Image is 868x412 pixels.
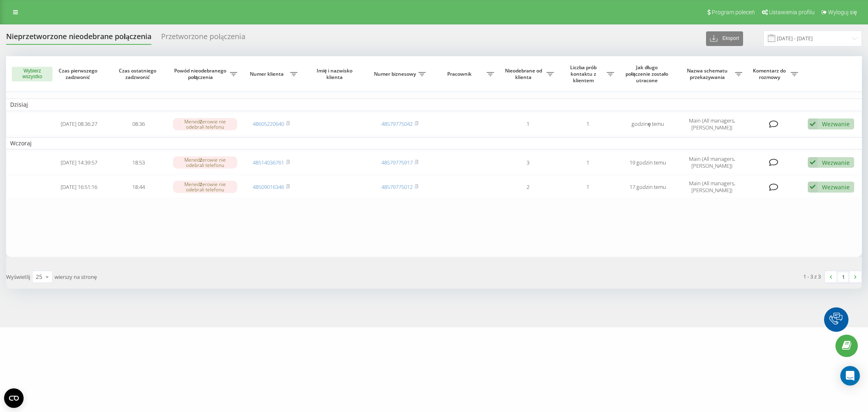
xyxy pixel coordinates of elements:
[12,67,52,81] button: Wybierz wszystko
[173,181,237,193] div: Menedżerowie nie odebrali telefonu
[173,156,237,169] div: Menedżerowie nie odebrali telefonu
[253,159,284,166] a: 48514036761
[308,68,363,80] span: Imię i nazwisko klienta
[822,183,850,191] div: Wezwanie
[49,175,109,198] td: [DATE] 16:51:16
[618,175,678,198] td: 17 godzin temu
[498,113,558,136] td: 1
[498,175,558,198] td: 2
[750,68,791,80] span: Komentarz do rozmowy
[618,151,678,174] td: 19 godzin temu
[837,271,849,283] a: 1
[49,151,109,174] td: [DATE] 14:39:57
[109,175,168,198] td: 18:44
[840,366,860,386] div: Open Intercom Messenger
[116,68,162,80] span: Czas ostatniego zadzwonić
[769,9,815,15] span: Ustawienia profilu
[678,175,746,198] td: Main (All managers, [PERSON_NAME])
[6,273,30,281] span: Wyświetlij
[678,113,746,136] td: Main (All managers, [PERSON_NAME])
[625,64,671,83] span: Jak długo połączenie zostało utracone
[381,183,413,191] a: 48579775012
[381,120,413,127] a: 48579775042
[822,159,850,167] div: Wezwanie
[253,120,284,127] a: 48605220640
[682,68,735,80] span: Nazwa schematu przekazywania
[434,71,487,77] span: Pracownik
[56,68,102,80] span: Czas pierwszego zadzwonić
[558,175,618,198] td: 1
[245,71,290,77] span: Numer klienta
[803,272,821,281] div: 1 - 3 z 3
[49,113,109,136] td: [DATE] 08:36:27
[678,151,746,174] td: Main (All managers, [PERSON_NAME])
[558,151,618,174] td: 1
[498,151,558,174] td: 3
[822,120,850,128] div: Wezwanie
[173,68,230,80] span: Powód nieodebranego połączenia
[6,99,862,111] td: Dzisiaj
[558,113,618,136] td: 1
[253,183,284,191] a: 48509016346
[502,68,547,80] span: Nieodebrane od klienta
[706,31,743,46] button: Eksport
[381,159,413,166] a: 48579775917
[6,32,151,45] div: Nieprzetworzone nieodebrane połączenia
[618,113,678,136] td: godzinę temu
[6,137,862,149] td: Wczoraj
[562,64,606,83] span: Liczba prób kontaktu z klientem
[828,9,857,15] span: Wyloguj się
[374,71,418,77] span: Numer biznesowy
[712,9,755,15] span: Program poleceń
[173,118,237,130] div: Menedżerowie nie odebrali telefonu
[109,151,168,174] td: 18:53
[4,388,24,408] button: Open CMP widget
[161,32,245,45] div: Przetworzone połączenia
[36,273,42,281] div: 25
[55,273,97,281] span: wierszy na stronę
[109,113,168,136] td: 08:36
